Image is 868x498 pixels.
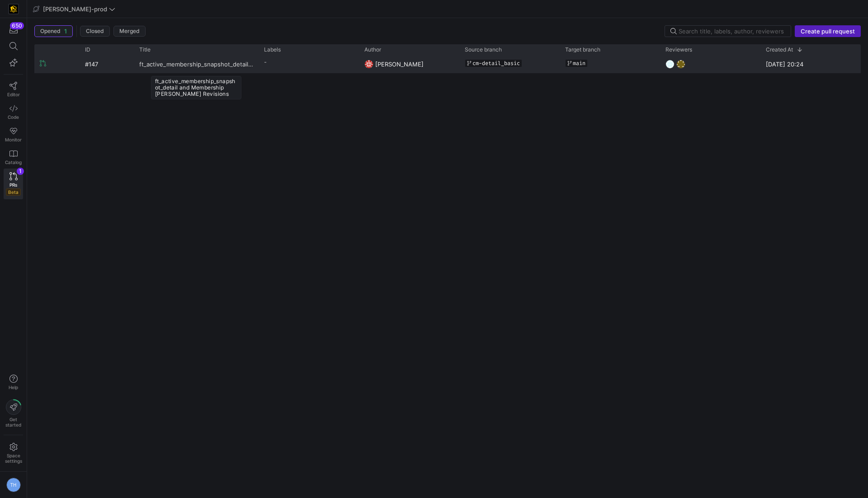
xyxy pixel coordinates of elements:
span: Get started [5,417,21,428]
img: https://storage.googleapis.com/y42-prod-data-exchange/images/uAsz27BndGEK0hZWDFeOjoxA7jCwgK9jE472... [9,5,18,14]
a: Spacesettings [4,439,23,468]
a: Code [4,101,23,123]
button: Help [4,371,23,394]
div: TH [6,478,21,492]
span: Source branch [465,47,502,53]
span: Catalog [5,160,22,165]
span: Merged [119,28,140,34]
span: Labels [264,47,281,53]
button: Getstarted [4,396,23,431]
a: Editor [4,78,23,101]
img: https://secure.gravatar.com/avatar/93624b85cfb6a0d6831f1d6e8dbf2768734b96aa2308d2c902a4aae71f619b... [665,60,675,69]
img: https://secure.gravatar.com/avatar/06bbdcc80648188038f39f089a7f59ad47d850d77952c7f0d8c4f0bc45aa9b... [364,60,373,69]
input: Search title, labels, author, reviewers [679,28,785,35]
span: Code [8,114,19,120]
button: Create pull request [795,25,861,37]
button: TH [4,475,23,494]
span: Space settings [5,453,22,464]
button: Opened1 [34,25,73,37]
span: - [264,59,267,65]
span: Closed [86,28,104,34]
span: Beta [6,188,21,196]
span: Title [139,47,151,53]
button: Merged [113,26,146,37]
button: 650 [4,22,23,38]
a: Catalog [4,146,23,169]
span: Editor [7,92,20,97]
a: Monitor [4,123,23,146]
div: [DATE] 20:24 [760,55,861,73]
span: Opened [40,28,61,34]
span: main [573,60,585,66]
span: 1 [64,28,67,35]
span: ID [85,47,90,53]
div: ft_active_membership_snapshot_detail and Membership [PERSON_NAME] Revisions [151,76,241,99]
span: Reviewers [665,47,692,53]
div: 1 [17,168,24,175]
button: [PERSON_NAME]-prod [31,3,118,15]
button: Closed [80,26,110,37]
div: #147 [80,55,134,73]
span: Create pull request [801,28,855,35]
span: Target branch [565,47,600,53]
a: https://storage.googleapis.com/y42-prod-data-exchange/images/uAsz27BndGEK0hZWDFeOjoxA7jCwgK9jE472... [4,1,23,17]
span: PRs [9,182,17,188]
img: https://secure.gravatar.com/avatar/332e4ab4f8f73db06c2cf0bfcf19914be04f614aded7b53ca0c4fd3e75c0e2... [676,60,685,69]
span: Help [8,385,19,390]
span: [PERSON_NAME]-prod [43,5,107,13]
div: 650 [10,22,24,29]
span: [PERSON_NAME] [375,61,424,68]
span: Monitor [5,137,22,142]
span: Created At [766,47,793,53]
span: cm-detail_basic [472,60,520,66]
span: Author [364,47,381,53]
a: PRsBeta1 [4,169,23,199]
a: ft_active_membership_snapshot_detail and Membership [PERSON_NAME] Revisions [139,56,253,72]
